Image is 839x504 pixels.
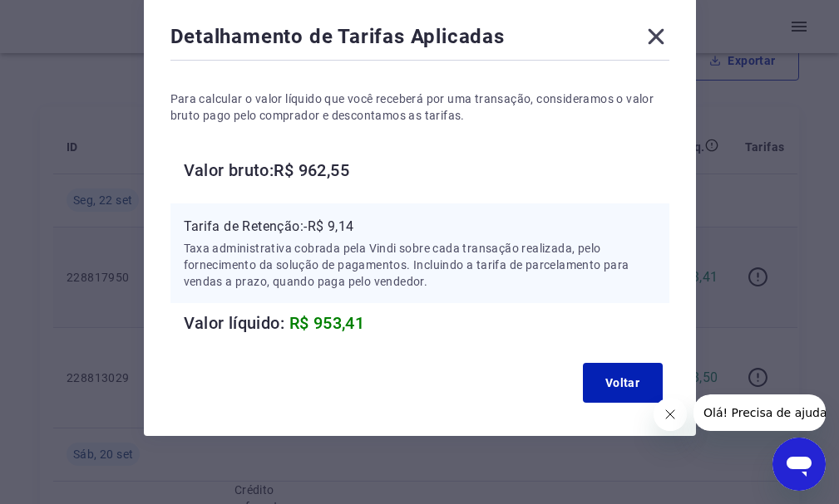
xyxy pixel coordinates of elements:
[289,313,365,333] span: R$ 953,41
[693,394,826,431] iframe: Mensagem da empresa
[184,310,669,336] h6: Valor líquido:
[654,398,687,431] iframe: Fechar mensagem
[184,157,669,183] h6: Valor bruto: R$ 962,55
[583,363,663,403] button: Voltar
[170,23,669,56] div: Detalhamento de Tarifas Aplicadas
[184,240,656,290] p: Taxa administrativa cobrada pela Vindi sobre cada transação realizada, pelo fornecimento da soluç...
[170,91,669,124] p: Para calcular o valor líquido que você receberá por uma transação, consideramos o valor bruto pag...
[10,12,140,25] span: Olá! Precisa de ajuda?
[184,217,656,237] p: Tarifa de Retenção: -R$ 9,14
[772,438,826,491] iframe: Botão para abrir a janela de mensagens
